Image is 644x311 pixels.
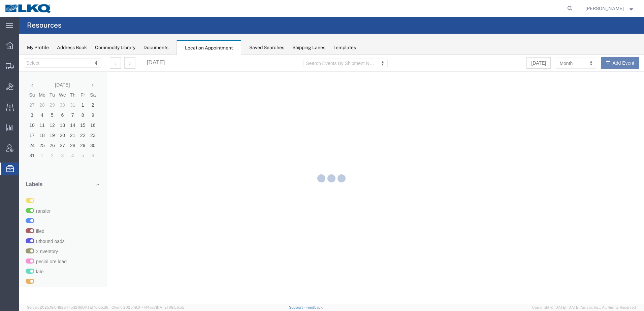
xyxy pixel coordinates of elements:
[532,305,636,310] span: Copyright © [DATE]-[DATE] Agistix Inc., All Rights Reserved
[585,5,624,12] span: Brian Schmidt
[176,40,241,55] div: Location Appointment
[5,3,52,13] img: logo
[111,305,184,309] span: Client: 2025.19.0-7f44ea7
[333,44,356,51] div: Templates
[57,44,87,51] div: Address Book
[27,17,62,34] h4: Resources
[143,44,168,51] div: Documents
[95,44,135,51] div: Commodity Library
[249,44,284,51] div: Saved Searches
[289,305,306,309] a: Support
[156,305,184,309] span: [DATE] 09:58:55
[292,44,325,51] div: Shipping Lanes
[27,305,108,309] span: Server: 2025.19.0-192a4753216
[305,305,323,309] a: Feedback
[27,44,49,51] div: My Profile
[81,305,108,309] span: [DATE] 10:05:38
[585,4,635,12] button: [PERSON_NAME]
